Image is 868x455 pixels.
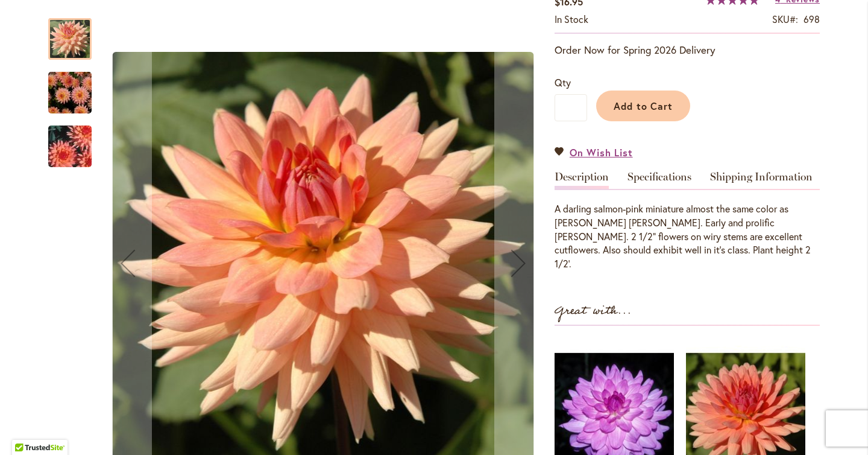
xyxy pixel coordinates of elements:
[555,202,820,271] div: A darling salmon-pink miniature almost the same color as [PERSON_NAME] [PERSON_NAME]. Early and p...
[710,171,813,189] a: Shipping Information
[772,13,798,25] strong: SKU
[555,13,588,27] div: Availability
[555,145,633,159] a: On Wish List
[555,43,820,57] p: Order Now for Spring 2026 Delivery
[555,13,588,25] span: In stock
[27,64,113,122] img: Mary Jo
[555,301,632,321] strong: Great with...
[27,118,113,176] img: Mary Jo
[570,145,633,159] span: On Wish List
[614,100,673,112] span: Add to Cart
[48,60,104,113] div: Mary Jo
[555,76,571,89] span: Qty
[804,13,820,27] div: 698
[555,171,609,189] a: Description
[596,91,690,121] button: Add to Cart
[48,113,92,167] div: Mary Jo
[48,6,104,60] div: Mary Jo
[9,412,43,446] iframe: Launch Accessibility Center
[627,171,691,189] a: Specifications
[555,171,820,271] div: Detailed Product Info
